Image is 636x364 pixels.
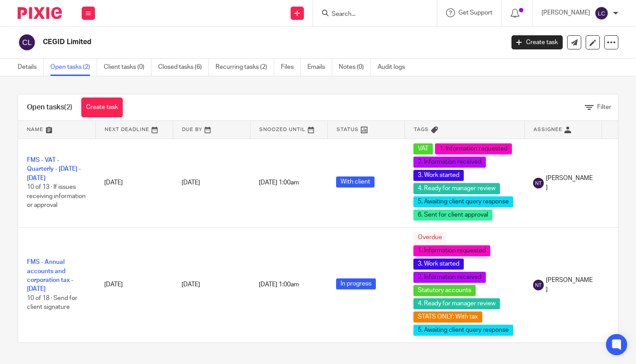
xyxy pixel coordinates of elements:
[281,59,301,76] a: Files
[435,143,512,154] span: 1. Information requested
[413,210,492,221] span: 6. Sent for client approval
[413,259,464,270] span: 3. Work started
[337,127,359,132] span: Status
[104,59,151,76] a: Client tasks (0)
[27,295,77,311] span: 10 of 18 · Send for client signature
[597,104,611,110] span: Filter
[43,38,407,47] h2: CEGID Limited
[182,180,200,186] span: [DATE]
[331,11,410,19] input: Search
[259,127,306,132] span: Snoozed Until
[27,157,81,181] a: FMS - VAT - Quarterly - [DATE] - [DATE]
[413,285,476,296] span: Statutory accounts
[259,180,299,186] span: [DATE] 1:00am
[259,281,299,288] span: [DATE] 1:00am
[95,227,173,342] td: [DATE]
[50,59,97,76] a: Open tasks (2)
[533,280,544,290] img: svg%3E
[18,59,44,76] a: Details
[95,139,173,227] td: [DATE]
[413,183,500,194] span: 4. Ready for manager review
[27,103,72,112] h1: Open tasks
[18,7,62,19] img: Pixie
[18,33,36,52] img: svg%3E
[339,59,371,76] a: Notes (0)
[546,276,593,294] span: [PERSON_NAME]
[81,98,123,117] a: Create task
[541,8,590,17] p: [PERSON_NAME]
[378,59,412,76] a: Audit logs
[546,174,593,192] span: [PERSON_NAME]
[413,196,513,207] span: 5. Awaiting client query response
[458,10,492,16] span: Get Support
[182,281,200,288] span: [DATE]
[336,278,376,289] span: In progress
[27,259,73,292] a: FMS - Annual accounts and corporation tax - [DATE]
[27,184,86,208] span: 10 of 13 · If issues receiving information or approval
[414,127,429,132] span: Tags
[533,178,544,188] img: svg%3E
[413,272,486,283] span: 2. Information received
[413,311,482,323] span: STATS ONLY: With tax
[511,35,563,49] a: Create task
[413,170,464,181] span: 3. Work started
[158,59,209,76] a: Closed tasks (6)
[413,298,500,309] span: 4. Ready for manager review
[413,232,447,243] span: Overdue
[413,157,486,168] span: 2. Information received
[413,245,490,256] span: 1. Information requested
[307,59,332,76] a: Emails
[413,143,433,154] span: VAT
[336,176,375,188] span: With client
[594,6,609,20] img: svg%3E
[413,325,513,336] span: 5. Awaiting client query response
[64,104,72,111] span: (2)
[216,59,274,76] a: Recurring tasks (2)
